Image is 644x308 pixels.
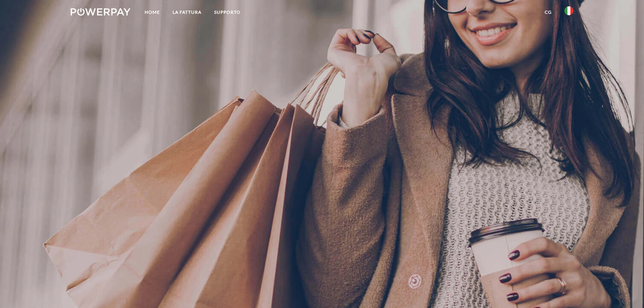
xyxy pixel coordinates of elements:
img: logo-powerpay-white.svg [71,8,131,16]
img: it [564,6,573,15]
a: CG [538,6,558,19]
a: Home [138,6,166,19]
iframe: Pulsante per aprire la finestra di messaggistica [614,278,638,302]
a: Supporto [208,6,247,19]
a: LA FATTURA [166,6,208,19]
